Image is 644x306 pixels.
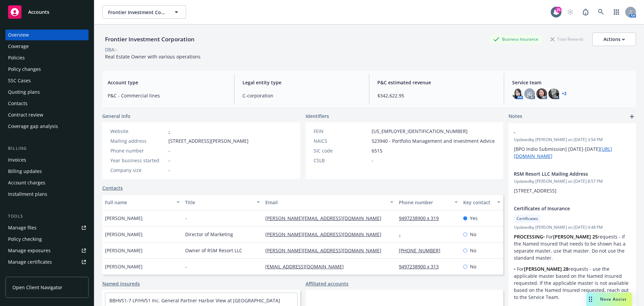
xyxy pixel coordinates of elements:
[105,231,143,238] span: [PERSON_NAME]
[8,64,41,75] div: Policy changes
[168,157,170,164] span: -
[514,233,543,240] strong: PROCESSING
[372,147,382,154] span: 6515
[547,35,587,43] div: Total Rewards
[553,233,598,240] strong: [PERSON_NAME] 25
[514,170,613,177] span: RSM Resort LLC Mailing Address
[461,194,503,210] button: Key contact
[105,263,143,270] span: [PERSON_NAME]
[8,52,25,63] div: Policies
[514,205,613,212] span: Certificates of Insurance
[8,177,45,188] div: Account charges
[105,199,172,206] div: Full name
[512,88,523,99] img: photo
[108,79,226,86] span: Account type
[399,263,444,270] a: 9497238900 x 313
[185,215,187,222] span: -
[5,257,89,267] a: Manage certificates
[5,213,89,220] div: Tools
[265,199,386,206] div: Email
[102,35,197,44] div: Frontier Investment Corporation
[603,33,625,46] div: Actions
[5,98,89,109] a: Contacts
[8,75,31,86] div: SSC Cases
[524,266,569,272] strong: [PERSON_NAME] 28
[5,110,89,120] a: Contract review
[562,92,567,96] a: +2
[314,128,369,135] div: FEIN
[8,110,43,120] div: Contract review
[399,199,450,206] div: Phone number
[563,5,577,19] a: Start snowing
[586,293,595,306] div: Drag to move
[306,280,348,287] a: Affiliated accounts
[514,129,613,136] span: -
[470,215,478,222] span: Yes
[5,121,89,132] a: Coverage gap analysis
[377,92,496,99] span: $342,622.95
[8,155,26,165] div: Invoices
[168,147,170,154] span: -
[5,75,89,86] a: SSC Cases
[470,231,476,238] span: No
[610,5,623,19] a: Switch app
[8,189,47,200] div: Installment plans
[508,123,636,165] div: -Updatedby [PERSON_NAME] on [DATE] 3:54 PM[BPO Indio Submission] [DATE]-[DATE][URL][DOMAIN_NAME]
[548,88,559,99] img: photo
[490,35,542,43] div: Business Insurance
[105,46,117,53] div: DBA: -
[512,79,631,86] span: Service team
[508,113,522,121] span: Notes
[5,155,89,165] a: Invoices
[306,113,329,120] span: Identifiers
[579,5,592,19] a: Report a Bug
[8,222,37,233] div: Manage files
[110,137,166,144] div: Mailing address
[514,187,556,194] span: [STREET_ADDRESS]
[12,284,62,291] span: Open Client Navigator
[168,137,249,144] span: [STREET_ADDRESS][PERSON_NAME]
[28,9,49,15] span: Accounts
[5,234,89,245] a: Policy checking
[592,33,636,46] button: Actions
[463,199,493,206] div: Key contact
[527,90,532,97] span: JG
[514,265,631,301] p: • For requests - use the applicable master based on the Named Insured requested. If the applicabl...
[102,194,182,210] button: Full name
[8,87,40,97] div: Quoting plans
[372,137,495,144] span: 523940 - Portfolio Management and Investment Advice
[314,157,369,164] div: CSLB
[185,263,187,270] span: -
[265,231,387,237] a: [PERSON_NAME][EMAIL_ADDRESS][DOMAIN_NAME]
[102,280,140,287] a: Named insureds
[594,5,608,19] a: Search
[8,30,29,40] div: Overview
[5,87,89,97] a: Quoting plans
[314,137,369,144] div: NAICS
[5,145,89,152] div: Billing
[105,247,143,254] span: [PERSON_NAME]
[399,215,444,221] a: 9497238900 x 319
[8,121,58,132] div: Coverage gap analysis
[110,157,166,164] div: Year business started
[168,128,170,134] a: -
[5,189,89,200] a: Installment plans
[102,184,123,191] a: Contacts
[5,177,89,188] a: Account charges
[110,147,166,154] div: Phone number
[470,247,476,254] span: No
[372,128,468,135] span: [US_EMPLOYER_IDENTIFICATION_NUMBER]
[5,166,89,177] a: Billing updates
[185,231,233,238] span: Director of Marketing
[109,297,280,304] a: BBHVS1-7 LP/HVS1 Inc. General Partner Harbor View at [GEOGRAPHIC_DATA]
[470,263,476,270] span: No
[265,263,349,270] a: [EMAIL_ADDRESS][DOMAIN_NAME]
[108,92,226,99] span: P&C - Commercial lines
[8,166,42,177] div: Billing updates
[8,98,28,109] div: Contacts
[396,194,460,210] button: Phone number
[514,178,631,184] span: Updated by [PERSON_NAME] on [DATE] 8:57 PM
[514,224,631,230] span: Updated by [PERSON_NAME] on [DATE] 4:48 PM
[5,268,89,279] a: Manage claims
[185,247,242,254] span: Owner of RSM Resort LLC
